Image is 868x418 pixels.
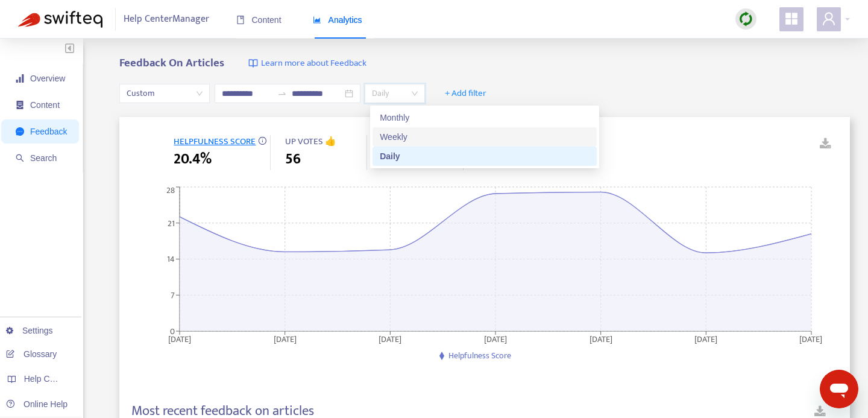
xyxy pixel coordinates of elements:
span: 274 [478,148,500,170]
span: + Add filter [445,86,486,101]
tspan: [DATE] [168,332,191,346]
b: Feedback On Articles [119,54,224,72]
a: Learn more about Feedback [248,57,366,71]
tspan: [DATE] [800,332,823,346]
span: Help Center Manager [124,8,209,31]
tspan: 21 [168,216,175,230]
tspan: 14 [167,252,175,266]
span: Analytics [313,15,362,25]
span: area-chart [313,16,321,24]
div: Weekly [380,130,590,144]
div: Daily [380,150,590,163]
tspan: 0 [170,324,175,338]
img: image-link [248,59,258,68]
span: message [16,127,24,136]
span: search [16,154,24,162]
span: container [16,101,24,109]
tspan: [DATE] [695,332,718,346]
span: Learn more about Feedback [261,57,366,71]
div: Monthly [373,108,597,127]
span: signal [16,74,24,83]
span: Daily [372,84,418,103]
a: Glossary [6,349,57,359]
span: 20.4% [174,148,212,170]
span: Overview [30,74,65,83]
span: to [277,89,287,98]
span: Feedback [30,127,67,136]
span: 56 [285,148,301,170]
span: UP VOTES 👍 [285,134,336,149]
img: Swifteq [18,11,102,28]
span: Search [30,153,57,163]
tspan: [DATE] [379,332,402,346]
span: appstore [784,11,799,26]
iframe: Przycisk umożliwiający otwarcie okna komunikatora [820,370,858,408]
span: Helpfulness Score [448,349,511,363]
tspan: [DATE] [484,332,507,346]
span: Content [236,15,281,25]
span: user [822,11,836,26]
tspan: [DATE] [590,332,612,346]
tspan: 7 [171,288,175,302]
img: sync.dc5367851b00ba804db3.png [738,11,753,27]
span: book [236,16,245,24]
tspan: [DATE] [274,332,297,346]
div: Daily [373,147,597,166]
div: Monthly [380,111,590,124]
tspan: 28 [166,183,175,197]
a: Online Help [6,399,68,409]
span: 218 [382,148,402,170]
span: HELPFULNESS SCORE [174,134,256,149]
span: Content [30,100,60,110]
div: Weekly [373,127,597,147]
span: swap-right [277,89,287,98]
button: + Add filter [436,84,495,103]
a: Settings [6,326,53,335]
span: Help Centers [24,374,74,384]
span: Custom [127,84,203,103]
